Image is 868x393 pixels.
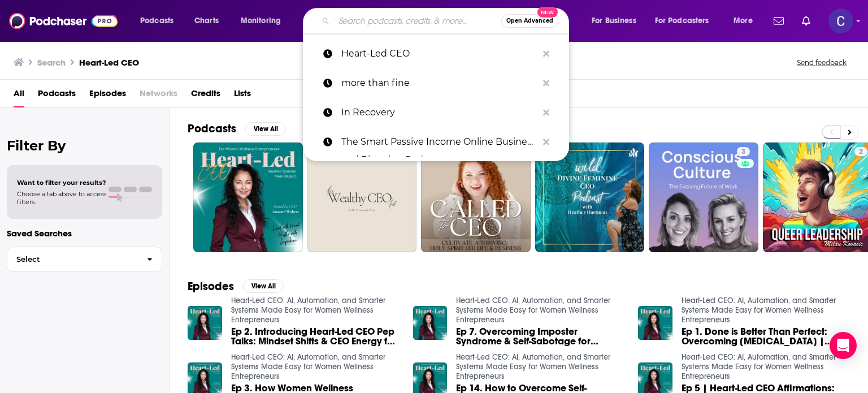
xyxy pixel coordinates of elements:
button: open menu [132,12,188,30]
p: Heart-Led CEO [341,39,537,68]
p: In Recovery [341,98,537,127]
h2: Podcasts [188,122,236,136]
a: All [14,84,24,107]
span: New [537,7,558,18]
span: 2 [859,146,863,158]
span: Logged in as publicityxxtina [828,8,853,33]
a: The Smart Passive Income Online Business and Blogging Podcast [303,127,569,157]
span: Want to filter your results? [17,179,106,187]
span: Networks [140,84,177,107]
h2: Filter By [7,137,162,154]
img: Ep 2. Introducing Heart-Led CEO Pep Talks: Mindset Shifts & CEO Energy for Wellness Entrepreneurs [188,306,222,340]
a: In Recovery [303,98,569,127]
div: Search podcasts, credits, & more... [314,8,580,34]
a: Heart-Led CEO: AI, Automation, and Smarter Systems Made Easy for Women Wellness Entrepreneurs [231,352,385,381]
a: Lists [234,84,251,107]
a: Credits [191,84,220,107]
button: Open AdvancedNew [501,14,558,28]
button: View All [245,122,286,136]
a: Heart-Led CEO: AI, Automation, and Smarter Systems Made Easy for Women Wellness Entrepreneurs [231,296,385,325]
a: Ep 7. Overcoming Imposter Syndrome & Self-Sabotage for Women Entrepreneurs: How to Build Confiden... [456,327,624,346]
a: more than fine [303,68,569,98]
button: open menu [726,12,767,30]
a: Heart-Led CEO: AI, Automation, and Smarter Systems Made Easy for Women Wellness Entrepreneurs [682,352,836,381]
a: Heart-Led CEO: AI, Automation, and Smarter Systems Made Easy for Women Wellness Entrepreneurs [682,296,836,325]
span: For Business [592,13,636,29]
a: 2 [854,147,867,156]
img: Podchaser - Follow, Share and Rate Podcasts [9,10,118,32]
span: More [734,13,753,29]
a: Show notifications dropdown [797,11,815,31]
span: Ep 1. Done is Better Than Perfect: Overcoming [MEDICAL_DATA] | Heart-Led CEO | Business growth fo... [682,327,850,346]
p: The Smart Passive Income Online Business and Blogging Podcast [341,127,537,157]
a: Show notifications dropdown [769,11,788,31]
span: For Podcasters [655,13,709,29]
a: 36 [421,142,531,252]
button: Send feedback [793,58,850,67]
h3: Search [37,57,66,68]
span: Select [7,256,138,263]
a: Heart-Led CEO: AI, Automation, and Smarter Systems Made Easy for Women Wellness Entrepreneurs [456,352,610,381]
a: EpisodesView All [188,279,284,293]
a: 3 [649,142,758,252]
img: User Profile [828,8,853,33]
button: open menu [648,12,726,30]
a: 3 [737,147,750,156]
span: Charts [194,13,219,29]
span: 3 [741,146,745,158]
input: Search podcasts, credits, & more... [334,12,501,30]
button: open menu [584,12,650,30]
button: Show profile menu [828,8,853,33]
a: Ep 1. Done is Better Than Perfect: Overcoming Perfectionism | Heart-Led CEO | Business growth for... [682,327,850,346]
a: Heart-Led CEO [303,39,569,68]
a: Episodes [89,84,126,107]
p: more than fine [341,68,537,98]
img: Ep 1. Done is Better Than Perfect: Overcoming Perfectionism | Heart-Led CEO | Business growth for... [638,306,672,340]
a: Heart-Led CEO: AI, Automation, and Smarter Systems Made Easy for Women Wellness Entrepreneurs [456,296,610,325]
div: Open Intercom Messenger [830,332,857,359]
span: Monitoring [241,13,281,29]
a: Charts [187,12,225,30]
button: Select [7,247,162,272]
a: Ep 2. Introducing Heart-Led CEO Pep Talks: Mindset Shifts & CEO Energy for Wellness Entrepreneurs [231,327,400,346]
span: Podcasts [140,13,173,29]
span: Choose a tab above to access filters. [17,190,106,206]
p: Saved Searches [7,228,162,239]
span: Open Advanced [506,18,553,24]
h2: Episodes [188,279,234,293]
h3: Heart-Led CEO [79,57,139,68]
a: Podcasts [38,84,76,107]
a: PodcastsView All [188,122,286,136]
button: open menu [233,12,296,30]
button: View All [243,279,284,293]
img: Ep 7. Overcoming Imposter Syndrome & Self-Sabotage for Women Entrepreneurs: How to Build Confiden... [413,306,448,340]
